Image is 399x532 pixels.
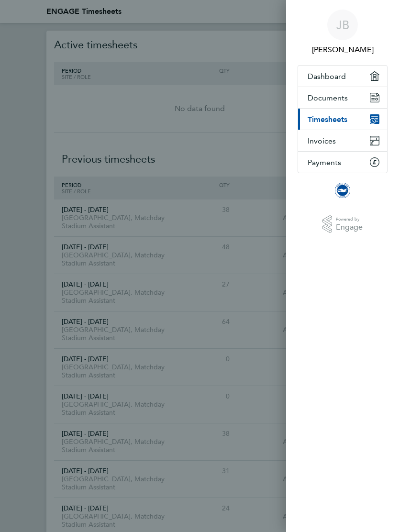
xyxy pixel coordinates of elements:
[308,115,347,124] span: Timesheets
[308,136,336,145] span: Invoices
[308,72,346,81] span: Dashboard
[298,87,387,108] button: Documents
[336,19,349,31] span: JB
[298,109,387,130] button: Timesheets
[335,183,350,198] img: brightonandhovealbion-logo-retina.png
[298,130,387,151] button: Invoices
[322,215,363,233] a: Powered byEngage
[298,152,387,173] button: Payments
[308,158,341,167] span: Payments
[298,44,388,55] span: John Budnik
[298,10,388,55] button: JB[PERSON_NAME]
[308,93,348,102] span: Documents
[336,215,363,223] span: Powered by
[298,66,387,87] button: Dashboard
[336,223,363,232] span: Engage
